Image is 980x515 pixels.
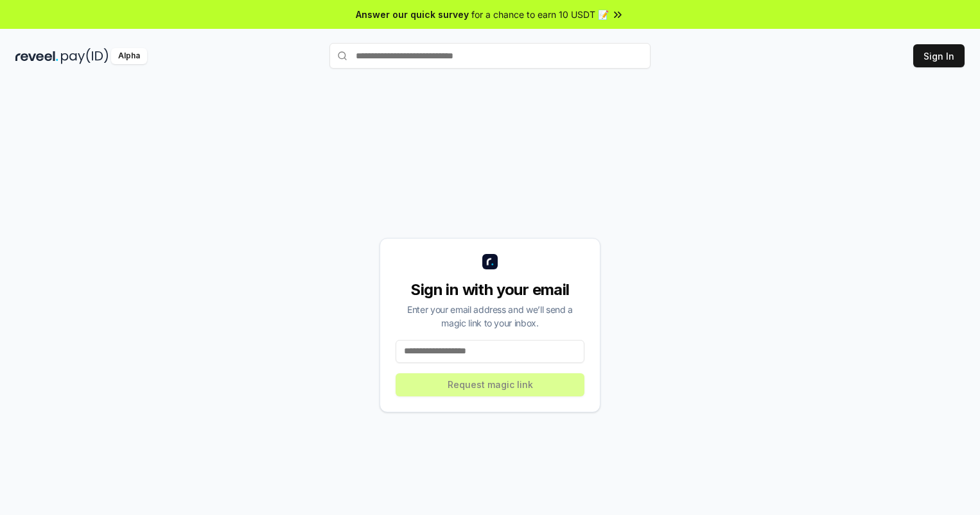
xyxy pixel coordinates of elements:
div: Enter your email address and we’ll send a magic link to your inbox. [396,303,584,330]
img: reveel_dark [15,48,58,64]
span: Answer our quick survey [356,8,469,21]
img: pay_id [61,48,109,64]
div: Alpha [111,48,147,64]
button: Sign In [913,44,965,67]
span: for a chance to earn 10 USDT 📝 [471,8,609,21]
div: Sign in with your email [396,280,584,300]
img: logo_small [482,254,498,269]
